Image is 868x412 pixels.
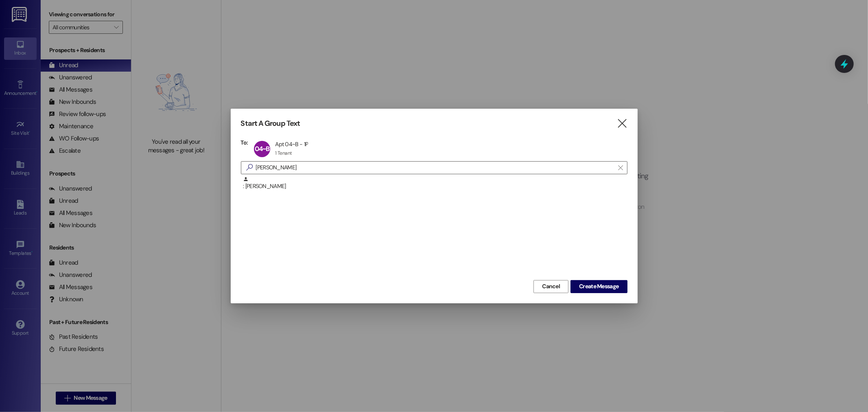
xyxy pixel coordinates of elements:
input: Search for any contact or apartment [256,162,614,173]
span: Cancel [542,282,560,291]
span: 04~B [255,145,270,153]
i:  [618,164,623,171]
i:  [243,163,256,172]
span: Create Message [579,282,619,291]
i:  [617,119,627,128]
button: Cancel [533,280,568,293]
div: : [PERSON_NAME] [241,176,627,197]
h3: Start A Group Text [241,119,300,128]
div: Apt 04~B - 1P [275,140,308,148]
div: : [PERSON_NAME] [243,176,627,191]
button: Create Message [571,280,627,293]
div: 1 Tenant [275,150,292,156]
button: Clear text [614,162,627,174]
h3: To: [241,139,248,146]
